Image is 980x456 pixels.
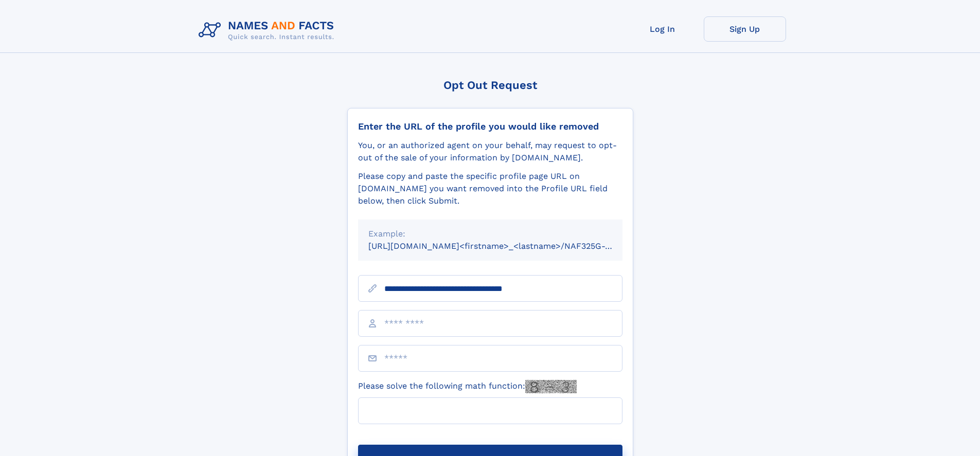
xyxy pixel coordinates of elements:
small: [URL][DOMAIN_NAME]<firstname>_<lastname>/NAF325G-xxxxxxxx [368,241,642,251]
div: Opt Out Request [347,79,633,92]
div: Example: [368,228,612,240]
div: Please copy and paste the specific profile page URL on [DOMAIN_NAME] you want removed into the Pr... [358,170,622,207]
div: You, or an authorized agent on your behalf, may request to opt-out of the sale of your informatio... [358,139,622,164]
label: Please solve the following math function: [358,380,577,393]
img: Logo Names and Facts [194,16,343,44]
a: Sign Up [704,16,786,42]
div: Enter the URL of the profile you would like removed [358,121,622,132]
a: Log In [621,16,704,42]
